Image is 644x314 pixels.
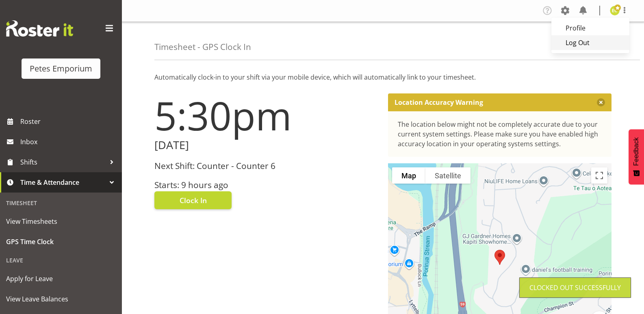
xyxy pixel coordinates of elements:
span: Apply for Leave [6,273,116,285]
span: Feedback [633,137,640,166]
button: Clock In [154,191,232,209]
button: Feedback - Show survey [629,129,644,184]
a: View Timesheets [2,211,120,232]
a: Log Out [551,35,629,50]
span: View Leave Balances [6,293,116,305]
div: The location below might not be completely accurate due to your current system settings. Please m... [398,119,602,149]
button: Show street map [392,167,425,184]
a: Apply for Leave [2,269,120,289]
h4: Timesheet - GPS Clock In [154,42,251,52]
button: Toggle fullscreen view [591,167,607,184]
h3: Next Shift: Counter - Counter 6 [154,161,378,171]
button: Show satellite imagery [425,167,471,184]
span: GPS Time Clock [6,236,116,248]
span: Clock In [180,195,207,206]
h1: 5:30pm [154,93,378,137]
a: GPS Time Clock [2,232,120,252]
span: Roster [20,115,118,128]
div: Timesheet [2,195,120,211]
div: Petes Emporium [30,63,92,75]
h3: Starts: 9 hours ago [154,180,378,190]
img: emma-croft7499.jpg [610,6,620,15]
span: View Timesheets [6,215,116,227]
button: Close message [597,98,605,106]
a: View Leave Balances [2,289,120,309]
div: Clocked out Successfully [529,283,621,292]
h2: [DATE] [154,139,378,152]
a: Profile [551,21,629,35]
img: Rosterit website logo [6,20,73,37]
p: Automatically clock-in to your shift via your mobile device, which will automatically link to you... [154,72,611,82]
span: Shifts [20,156,106,168]
span: Time & Attendance [20,176,106,188]
div: Leave [2,252,120,269]
p: Location Accuracy Warning [395,98,483,106]
span: Inbox [20,136,118,148]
